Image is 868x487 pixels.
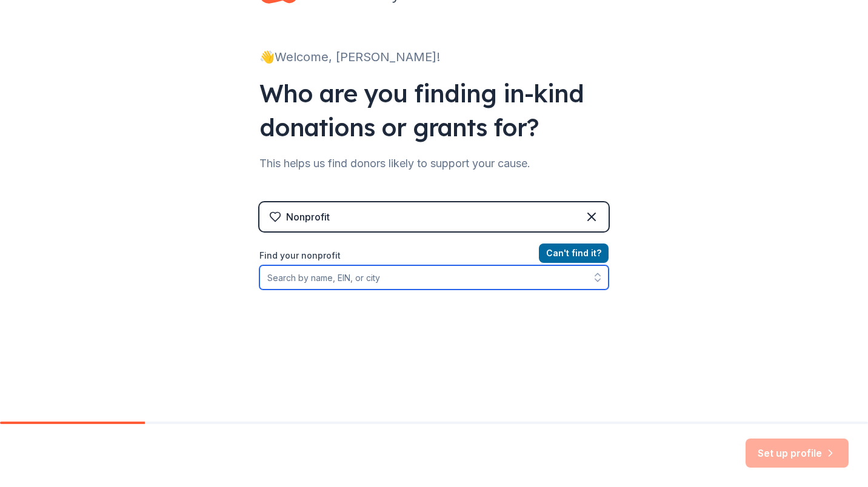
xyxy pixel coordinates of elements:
[259,47,609,67] div: 👋 Welcome, [PERSON_NAME]!
[259,76,609,144] div: Who are you finding in-kind donations or grants for?
[286,210,330,224] div: Nonprofit
[259,248,609,263] label: Find your nonprofit
[259,265,609,290] input: Search by name, EIN, or city
[539,243,609,263] button: Can't find it?
[259,154,609,173] div: This helps us find donors likely to support your cause.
